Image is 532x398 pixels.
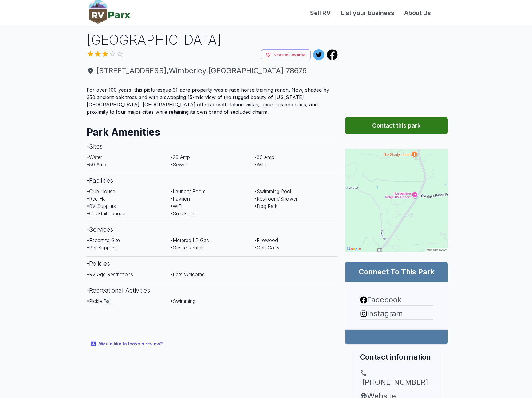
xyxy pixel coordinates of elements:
[254,196,298,202] span: • Restroom/Shower
[87,237,120,243] span: • Escort to Site
[345,149,448,252] img: Map for Horseshoe Ridge RV Resort
[170,271,205,277] span: • Pets Welcome
[87,256,338,271] h3: - Policies
[254,154,274,160] span: • 30 Amp
[87,245,117,251] span: • Pet Supplies
[170,196,190,202] span: • Pavilion
[87,196,108,202] span: • Rec Hall
[87,203,116,209] span: • RV Supplies
[87,283,338,297] h3: - Recreational Activities
[87,121,338,139] h2: Park Amenities
[87,161,106,168] span: • 50 Amp
[170,188,206,194] span: • Laundry Room
[87,65,338,76] span: [STREET_ADDRESS] , Wimberley , [GEOGRAPHIC_DATA] 78676
[360,369,433,388] a: [PHONE_NUMBER]
[254,161,266,168] span: • WiFi
[87,188,115,194] span: • Club House
[87,337,167,351] button: Would like to leave a review?
[170,245,205,251] span: • Onsite Rentals
[254,237,278,243] span: • Firewood
[87,65,338,76] a: [STREET_ADDRESS],Wimberley,[GEOGRAPHIC_DATA] 78676
[87,30,338,49] h1: [GEOGRAPHIC_DATA]
[336,8,399,18] a: List your business
[261,49,311,61] button: Save to Favorite
[254,203,278,209] span: • Dog Park
[254,188,291,194] span: • Swimming Pool
[345,30,448,107] iframe: Advertisement
[305,8,336,18] a: Sell RV
[360,308,433,319] a: Instagram
[87,86,338,116] p: For over 100 years, this picturesque 31-acre property was a race horse training ranch. Now, shade...
[87,210,125,217] span: • Cocktail Lounge
[87,271,133,277] span: • RV Age Restrictions
[345,117,448,134] button: Contact this park
[399,8,436,18] a: About Us
[87,222,338,237] h3: - Services
[87,139,338,153] h3: - Sites
[254,245,279,251] span: • Golf Carts
[87,173,338,188] h3: - Facilities
[360,294,433,305] a: Facebook
[170,154,190,160] span: • 20 Amp
[170,237,209,243] span: • Metered LP Gas
[170,210,196,217] span: • Snack Bar
[170,298,195,304] span: • Swimming
[170,203,182,209] span: • WiFi
[360,352,433,362] h2: Contact information
[87,298,112,304] span: • Pickle Ball
[87,154,102,160] span: • Water
[87,310,338,337] iframe: Advertisement
[353,267,440,277] h2: Connect To This Park
[170,161,187,168] span: • Sewer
